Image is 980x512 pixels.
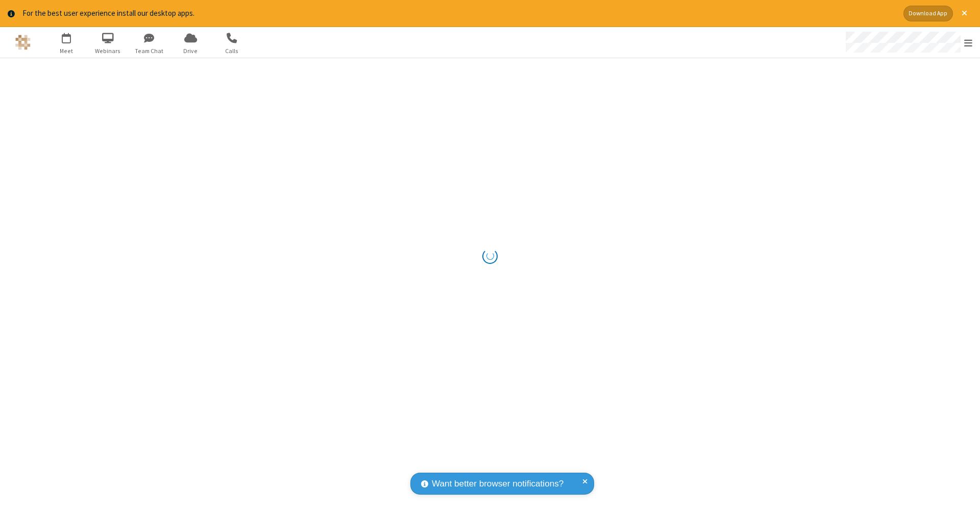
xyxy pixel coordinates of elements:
[130,46,168,56] span: Team Chat
[213,46,251,56] span: Calls
[89,46,127,56] span: Webinars
[22,8,896,19] div: For the best user experience install our desktop apps.
[957,6,972,21] button: Close alert
[836,27,980,58] div: Open menu
[171,46,210,56] span: Drive
[4,27,42,58] button: Logo
[47,46,86,56] span: Meet
[15,35,31,50] img: QA Selenium DO NOT DELETE OR CHANGE
[903,6,953,21] button: Download App
[432,477,563,491] span: Want better browser notifications?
